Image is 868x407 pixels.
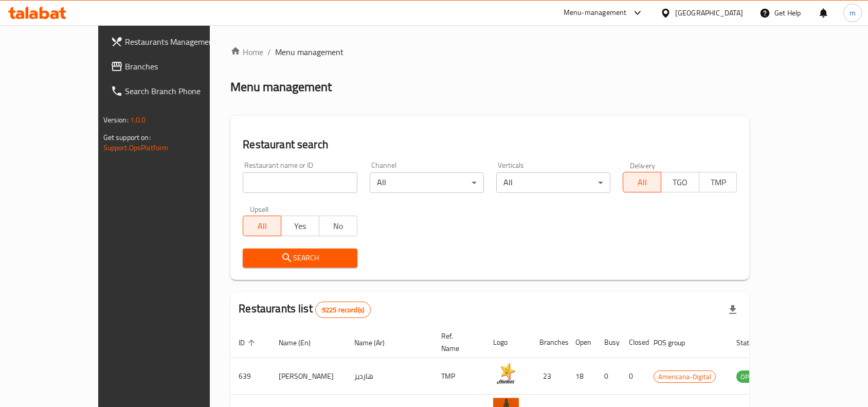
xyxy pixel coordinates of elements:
th: Logo [485,327,531,358]
span: Menu management [275,46,343,58]
span: Name (En) [279,337,324,349]
li: / [267,46,271,58]
img: Hardee's [493,361,519,387]
span: m [849,7,856,19]
span: Get support on: [103,131,151,144]
button: Yes [281,216,319,236]
td: TMP [433,358,485,395]
span: Yes [285,219,315,234]
a: Branches [102,54,243,79]
span: 1.0.0 [130,113,146,127]
span: POS group [654,337,698,349]
input: Search for restaurant name or ID.. [243,172,357,193]
td: 23 [531,358,567,395]
span: ID [239,337,258,349]
span: Restaurants Management [125,36,235,48]
span: Status [736,337,770,349]
label: Delivery [630,162,656,169]
a: Restaurants Management [102,29,243,54]
span: Branches [125,60,235,73]
span: Name (Ar) [354,337,398,349]
button: TMP [699,172,737,192]
button: Search [243,249,357,268]
td: 18 [567,358,596,395]
div: [GEOGRAPHIC_DATA] [675,7,743,19]
td: 0 [621,358,645,395]
h2: Restaurants list [239,301,371,318]
span: TMP [703,175,733,190]
th: Open [567,327,596,358]
div: Export file [720,297,745,322]
th: Closed [621,327,645,358]
span: No [323,219,353,234]
span: OPEN [736,371,762,383]
span: 9225 record(s) [316,305,370,315]
td: هارديز [346,358,433,395]
th: Busy [596,327,621,358]
th: Branches [531,327,567,358]
a: Search Branch Phone [102,79,243,103]
td: 639 [230,358,270,395]
h2: Menu management [230,79,332,95]
td: 0 [596,358,621,395]
td: [PERSON_NAME] [270,358,346,395]
div: Menu-management [564,7,627,19]
span: Version: [103,113,129,127]
div: All [370,172,484,193]
button: TGO [661,172,699,192]
span: TGO [665,175,695,190]
h2: Restaurant search [243,137,737,152]
a: Home [230,46,263,58]
span: All [247,219,277,234]
span: Search Branch Phone [125,85,235,97]
button: No [319,216,357,236]
button: All [623,172,661,192]
label: Upsell [250,205,269,213]
div: Total records count [315,302,371,318]
span: All [627,175,657,190]
span: Ref. Name [441,330,473,355]
button: All [243,216,281,236]
div: All [496,172,610,193]
span: Search [251,252,349,264]
nav: breadcrumb [230,46,749,58]
a: Support.OpsPlatform [103,141,169,154]
span: Americana-Digital [654,371,715,383]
